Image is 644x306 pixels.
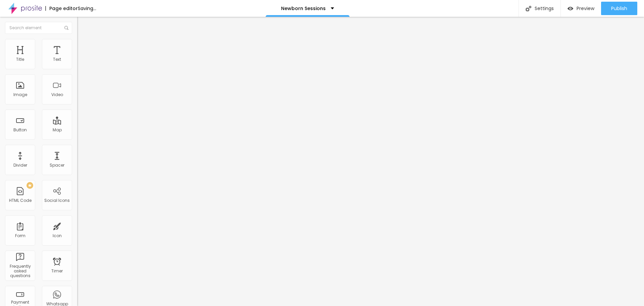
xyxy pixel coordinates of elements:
[13,128,27,132] div: Button
[51,92,63,97] div: Video
[45,6,78,11] div: Page editor
[50,163,64,168] div: Spacer
[16,57,24,62] div: Title
[601,2,637,15] button: Publish
[64,26,68,30] img: Icone
[51,269,63,273] div: Timer
[561,2,601,15] button: Preview
[281,6,326,11] p: Newborn Sessions
[78,6,96,11] div: Saving...
[13,163,27,168] div: Divider
[53,57,61,62] div: Text
[53,233,62,238] div: Icon
[568,6,573,11] img: view-1.svg
[611,6,627,11] span: Publish
[7,264,33,278] div: Frequently asked questions
[13,92,27,97] div: Image
[53,128,62,132] div: Map
[44,198,70,203] div: Social Icons
[77,17,644,306] iframe: Editor
[577,6,594,11] span: Preview
[9,198,32,203] div: HTML Code
[526,6,531,11] img: Icone
[5,22,72,34] input: Search element
[15,233,25,238] div: Form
